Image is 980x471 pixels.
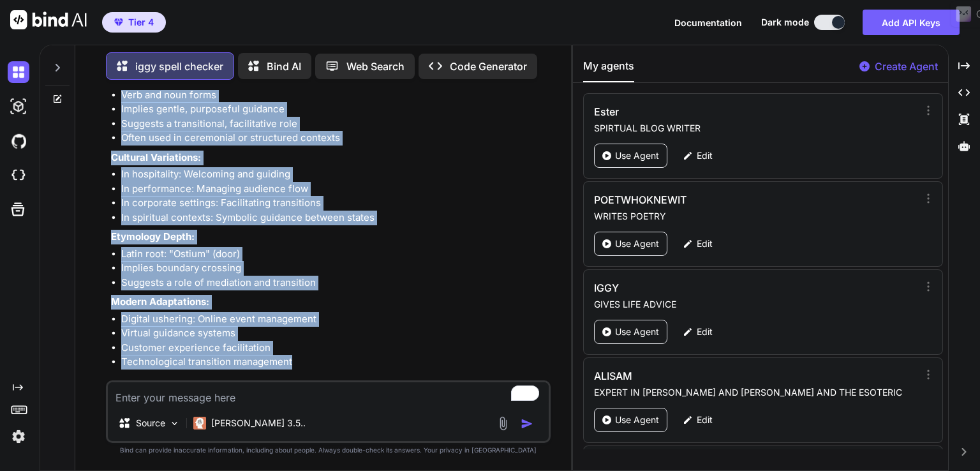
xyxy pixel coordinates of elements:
[496,416,510,431] img: attachment
[121,247,548,262] li: Latin root: "Ostium" (door)
[674,16,742,29] button: Documentation
[121,88,548,103] li: Verb and noun forms
[108,382,549,405] textarea: To enrich screen reader interactions, please activate Accessibility in Grammarly extension settings
[8,165,29,186] img: cloudideIcon
[111,230,195,243] strong: Etymology Depth:
[102,12,166,33] button: premiumTier 4
[10,10,87,29] img: Bind AI
[863,10,960,35] button: Add API Keys
[106,445,551,455] p: Bind can provide inaccurate information, including about people. Always double-check its answers....
[8,96,29,117] img: darkAi-studio
[697,414,713,426] p: Edit
[121,211,548,225] li: In spiritual contexts: Symbolic guidance between states
[674,17,742,28] span: Documentation
[346,59,405,74] p: Web Search
[583,58,634,82] button: My agents
[8,61,29,83] img: darkChat
[121,276,548,290] li: Suggests a role of mediation and transition
[121,341,548,355] li: Customer experience facilitation
[594,104,820,119] h3: Ester
[615,149,659,162] p: Use Agent
[121,312,548,327] li: Digital ushering: Online event management
[521,417,533,430] img: icon
[450,59,527,74] p: Code Generator
[594,368,820,384] h3: ALISAM
[121,355,548,370] li: Technological transition management
[121,182,548,197] li: In performance: Managing audience flow
[121,117,548,131] li: Suggests a transitional, facilitative role
[267,59,301,74] p: Bind AI
[594,122,917,135] p: SPIRTUAL BLOG WRITER
[136,417,165,430] p: Source
[697,149,713,162] p: Edit
[594,386,917,399] p: EXPERT IN [PERSON_NAME] AND [PERSON_NAME] AND THE ESOTERIC
[121,196,548,211] li: In corporate settings: Facilitating transitions
[121,261,548,276] li: Implies boundary crossing
[122,380,182,392] p: Open in Editor
[111,151,201,163] strong: Cultural Variations:
[697,325,713,338] p: Edit
[121,326,548,341] li: Virtual guidance systems
[193,417,206,430] img: Claude 3.5 Haiku
[594,192,820,207] h3: POETWHOKNEWIT
[615,325,659,338] p: Use Agent
[594,298,917,311] p: GIVES LIFE ADVICE
[114,19,123,26] img: premium
[111,295,209,308] strong: Modern Adaptations:
[121,167,548,182] li: In hospitality: Welcoming and guiding
[135,59,223,74] p: iggy spell checker
[697,237,713,250] p: Edit
[121,102,548,117] li: Implies gentle, purposeful guidance
[128,16,154,29] span: Tier 4
[615,414,659,426] p: Use Agent
[875,59,938,74] p: Create Agent
[8,426,29,447] img: settings
[594,210,917,223] p: WRITES POETRY
[169,418,180,429] img: Pick Models
[594,280,820,295] h3: IGGY
[211,417,306,430] p: [PERSON_NAME] 3.5..
[121,131,548,146] li: Often used in ceremonial or structured contexts
[761,16,809,29] span: Dark mode
[615,237,659,250] p: Use Agent
[8,130,29,152] img: githubDark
